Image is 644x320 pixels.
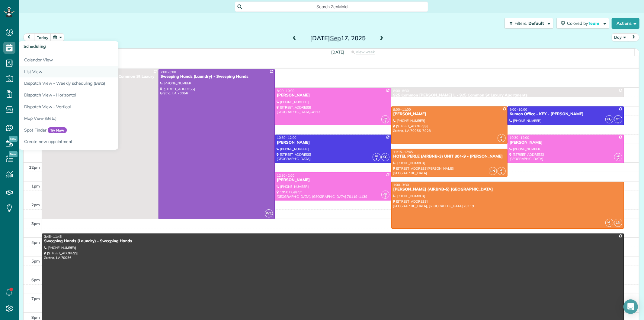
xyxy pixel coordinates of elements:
[607,220,611,224] span: ML
[373,156,380,162] small: 1
[393,89,409,93] span: 8:00 - 8:30
[500,168,504,172] span: ML
[19,66,170,78] a: List View
[510,107,527,112] span: 9:00 - 10:00
[489,167,497,175] span: LN
[19,77,170,89] a: Dispatch View - Weekly scheduling (Beta)
[19,89,170,101] a: Dispatch View - Horizontal
[556,18,609,29] button: Colored byTeam
[393,112,506,117] div: [PERSON_NAME]
[383,117,387,120] span: AR
[612,33,629,41] button: Day
[606,222,613,228] small: 2
[277,136,296,140] span: 10:30 - 12:00
[160,74,273,79] div: Sweeping Hands (Laundry) - Sweeping Hands
[24,44,46,49] span: Scheduling
[44,234,62,239] span: 3:45 - 11:45
[505,18,553,29] button: Filters: Default
[356,50,375,54] span: View week
[31,277,40,282] span: 6pm
[498,138,505,143] small: 2
[31,259,40,263] span: 5pm
[588,21,600,26] span: Team
[393,154,506,159] div: HOTEL PERLE (AIRBNB-3) UNIT 304-9 - [PERSON_NAME]
[616,155,620,158] span: AR
[277,140,389,145] div: [PERSON_NAME]
[528,21,544,26] span: Default
[19,101,170,113] a: Dispatch View - Vertical
[31,315,40,320] span: 8pm
[498,171,505,176] small: 2
[393,183,409,187] span: 1:00 - 3:30
[31,240,40,245] span: 4pm
[382,119,389,125] small: 2
[510,136,529,140] span: 10:30 - 12:00
[277,89,294,93] span: 8:00 - 10:00
[9,136,18,142] span: New
[614,219,622,227] span: LN
[44,239,622,244] div: Sweeping Hands (Laundry) - Sweeping Hands
[617,117,620,120] span: EP
[277,178,389,183] div: [PERSON_NAME]
[509,140,622,145] div: [PERSON_NAME]
[623,299,638,314] div: Open Intercom Messenger
[19,124,170,136] a: Spot FinderTry Now
[509,112,622,117] div: Kumon Office - KEY - [PERSON_NAME]
[612,18,639,29] button: Actions
[567,21,601,26] span: Colored by
[383,192,387,195] span: AR
[9,151,18,157] span: New
[330,34,341,42] span: Sep
[300,35,376,41] h2: [DATE] 17, 2025
[48,127,67,133] span: Try Now
[34,33,51,41] button: today
[29,146,40,151] span: 11am
[375,155,378,158] span: EP
[614,156,622,162] small: 2
[31,221,40,226] span: 3pm
[628,33,639,41] button: next
[161,70,176,74] span: 7:00 - 3:00
[265,209,273,217] span: WC
[19,52,170,66] a: Calendar View
[31,184,40,188] span: 1pm
[382,194,389,200] small: 2
[19,113,170,124] a: Map View (Beta)
[605,115,614,123] span: KG
[19,136,170,150] a: Create new appointment
[514,21,527,26] span: Filters:
[277,93,389,98] div: [PERSON_NAME]
[331,50,344,54] span: [DATE]
[500,136,504,139] span: ML
[31,296,40,301] span: 7pm
[393,93,622,98] div: 925 Common [PERSON_NAME] L - 925 Common St Luxury Apartments
[393,150,413,154] span: 11:15 - 12:45
[23,33,35,41] button: prev
[29,165,40,170] span: 12pm
[501,18,553,29] a: Filters: Default
[393,187,622,192] div: [PERSON_NAME] (AIRBNB-5) [GEOGRAPHIC_DATA]
[614,119,622,125] small: 1
[31,202,40,207] span: 2pm
[393,107,411,112] span: 9:00 - 11:00
[277,173,294,178] span: 12:30 - 2:00
[381,153,389,161] span: KG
